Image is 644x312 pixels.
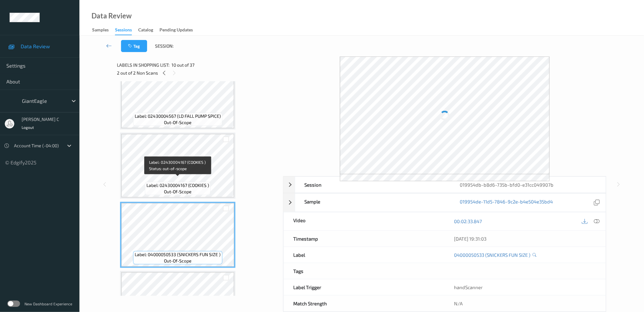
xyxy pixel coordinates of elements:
div: Data Review [92,13,132,19]
div: N/A [445,295,606,311]
div: Tags [284,263,445,279]
div: Sessions [115,27,132,35]
a: Pending Updates [159,26,199,35]
div: Timestamp [284,231,445,247]
div: Pending Updates [159,27,193,35]
div: Label Trigger [284,279,445,295]
span: Label: 02430004167 (COOKIES ) [146,182,209,189]
div: Samples [92,27,109,35]
a: Samples [92,26,115,35]
span: out-of-scope [164,258,192,264]
span: Session: [155,43,173,49]
a: 019954de-11d5-7846-9c2e-b4e504e35bd4 [460,198,553,207]
div: Catalog [138,27,153,35]
span: 10 out of 37 [172,62,194,68]
div: Session [295,177,451,193]
div: Session019954db-b8d6-735b-bfd0-e31cc049907b [283,176,606,193]
div: 019954db-b8d6-735b-bfd0-e31cc049907b [451,177,606,193]
div: Sample [295,194,451,212]
div: Match Strength [284,295,445,311]
a: Sessions [115,26,138,35]
span: Labels in shopping list: [117,62,169,68]
span: out-of-scope [164,119,192,126]
div: Video [284,212,445,230]
div: Sample019954de-11d5-7846-9c2e-b4e504e35bd4 [283,193,606,212]
a: Catalog [138,26,159,35]
div: [DATE] 19:31:03 [454,236,596,242]
a: 04000050533 (SNICKERS FUN SIZE ) [454,252,531,258]
button: Tag [121,40,147,52]
a: 00:02:33.847 [454,218,482,224]
div: 2 out of 2 Non Scans [117,69,279,77]
div: Label [284,247,445,263]
span: out-of-scope [164,189,192,195]
span: Label: 02430004567 (LD FALL PUMP SPICE) [135,113,221,119]
span: Label: 04000050533 (SNICKERS FUN SIZE ) [135,251,221,258]
div: handScanner [445,279,606,295]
